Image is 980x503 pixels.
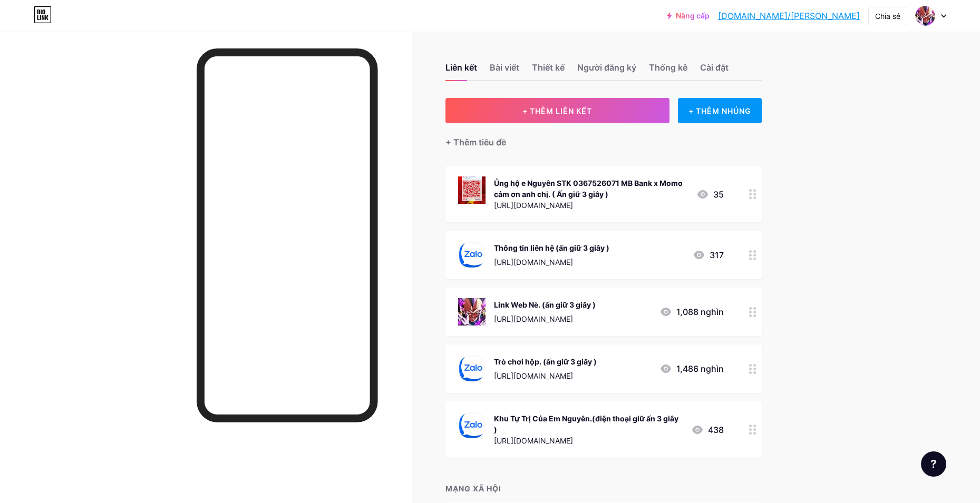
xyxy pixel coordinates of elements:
[700,62,729,73] font: Cài đặt
[710,250,724,260] font: 317
[577,62,636,73] font: Người đăng ký
[494,179,683,199] font: Ủng hộ e Nguyên STK 0367526071 MB Bank x Momo cảm ơn anh chị. ( Ấn giữ 3 giây )
[458,298,486,326] img: Link Web Nè. (ấn giữ 3 giây )
[458,176,486,204] img: Ủng hộ e Nguyên STK 0367526071 MB Bank x Momo cảm ơn anh chị. ( Ấn giữ 3 giây )
[676,307,724,317] font: 1,088 nghìn
[445,62,477,73] font: Liên kết
[494,243,609,252] font: Thông tin liên hệ (ấn giữ 3 giây )
[445,137,506,147] font: + Thêm tiêu đề
[718,9,860,22] a: [DOMAIN_NAME]/[PERSON_NAME]
[494,258,573,267] font: [URL][DOMAIN_NAME]
[522,106,592,115] font: + THÊM LIÊN KẾT
[875,12,900,21] font: Chia sẻ
[494,300,596,309] font: Link Web Nè. (ấn giữ 3 giây )
[494,201,573,210] font: [URL][DOMAIN_NAME]
[445,484,501,493] font: MẠNG XÃ HỘI
[718,11,860,21] font: [DOMAIN_NAME]/[PERSON_NAME]
[676,11,710,20] font: Nâng cấp
[458,241,486,269] img: Thông tin liên hệ (ấn giữ 3 giây )
[688,106,751,115] font: + THÊM NHÚNG
[494,414,678,434] font: Khu Tự Trị Của Em Nguyên.(điện thoại giữ ấn 3 giây )
[915,6,935,26] img: Jr Nguyên
[445,98,669,123] button: + THÊM LIÊN KẾT
[494,371,573,380] font: [URL][DOMAIN_NAME]
[676,363,724,374] font: 1,486 nghìn
[649,62,687,73] font: Thống kê
[494,357,597,366] font: Trò chơi hộp. (ấn giữ 3 giây )
[458,355,486,382] img: Trò chơi hộp. (ấn giữ 3 giây )
[494,436,573,445] font: [URL][DOMAIN_NAME]
[713,189,724,200] font: 35
[532,62,565,73] font: Thiết kế
[494,314,573,323] font: [URL][DOMAIN_NAME]
[458,412,486,439] img: Khu Tự Trị Của Em Nguyên.(điện thoại giữ ấn 3 giây )
[708,425,724,435] font: 438
[490,62,519,73] font: Bài viết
